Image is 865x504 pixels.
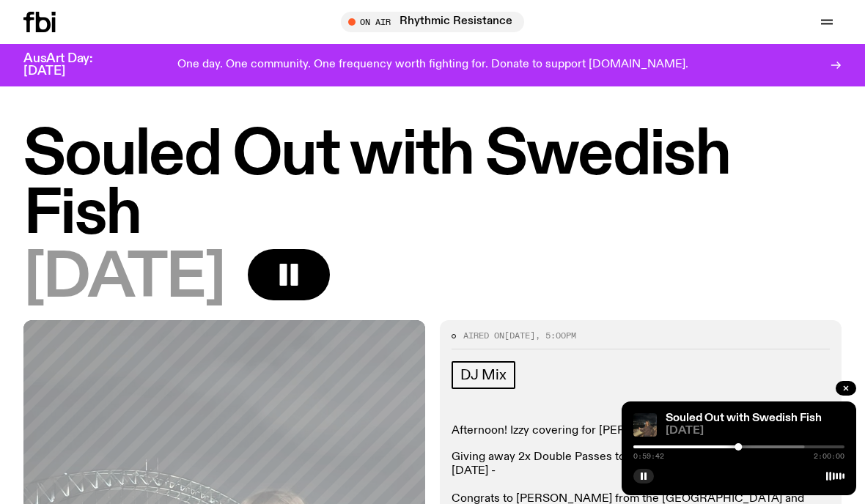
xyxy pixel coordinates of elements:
img: Izzy Page stands above looking down at Opera Bar. She poses in front of the Harbour Bridge in the... [633,413,657,437]
p: One day. One community. One frequency worth fighting for. Donate to support [DOMAIN_NAME]. [177,59,688,72]
button: On AirRhythmic Resistance [341,12,524,32]
span: DJ Mix [460,367,507,383]
h1: Souled Out with Swedish Fish [23,126,842,245]
span: [DATE] [504,330,535,341]
span: 2:00:00 [814,453,844,460]
span: , 5:00pm [535,330,576,341]
span: [DATE] [23,249,224,308]
span: Aired on [463,330,504,341]
a: Souled Out with Swedish Fish [666,412,822,424]
span: 0:59:42 [633,453,664,460]
span: [DATE] [666,426,844,437]
p: Afternoon! Izzy covering for [PERSON_NAME] [DATE] <3 [452,424,830,438]
a: DJ Mix [452,361,515,389]
h3: AusArt Day: [DATE] [23,53,117,78]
